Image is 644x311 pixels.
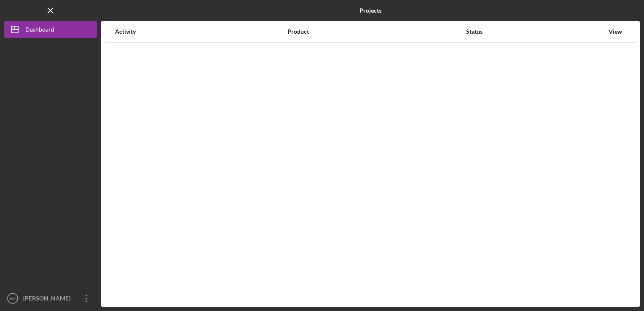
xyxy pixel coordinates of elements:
[4,290,97,307] button: HA[PERSON_NAME]
[360,7,381,14] b: Projects
[605,28,626,35] div: View
[10,296,16,301] text: HA
[287,28,466,35] div: Product
[115,28,287,35] div: Activity
[25,21,54,40] div: Dashboard
[4,21,97,38] button: Dashboard
[466,28,604,35] div: Status
[21,290,76,309] div: [PERSON_NAME]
